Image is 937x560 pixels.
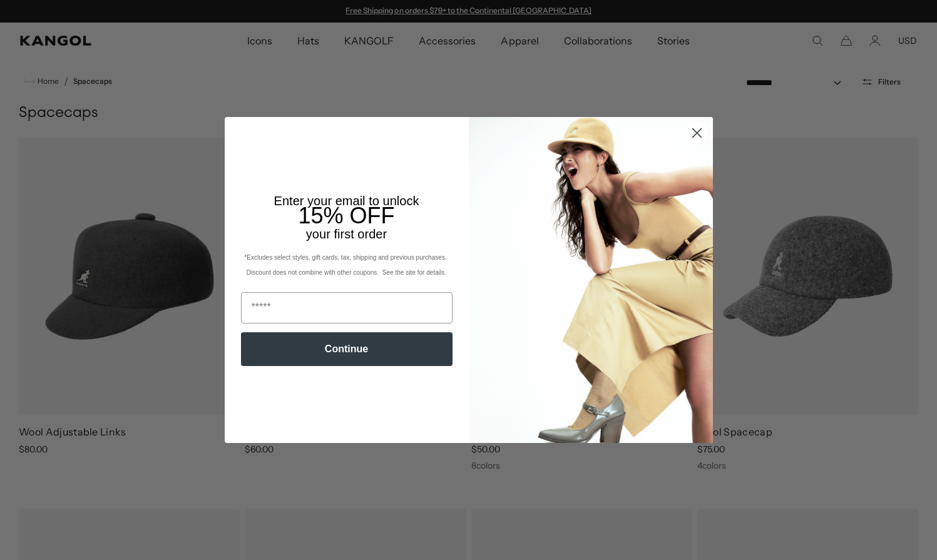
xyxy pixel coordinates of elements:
span: 15% OFF [298,203,394,228]
button: Close dialog [686,122,708,144]
span: your first order [306,227,387,241]
span: *Excludes select styles, gift cards, tax, shipping and previous purchases. Discount does not comb... [244,254,448,276]
input: Email [241,292,453,323]
img: 93be19ad-e773-4382-80b9-c9d740c9197f.jpeg [469,117,713,442]
button: Continue [241,332,453,366]
span: Enter your email to unlock [274,194,419,208]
